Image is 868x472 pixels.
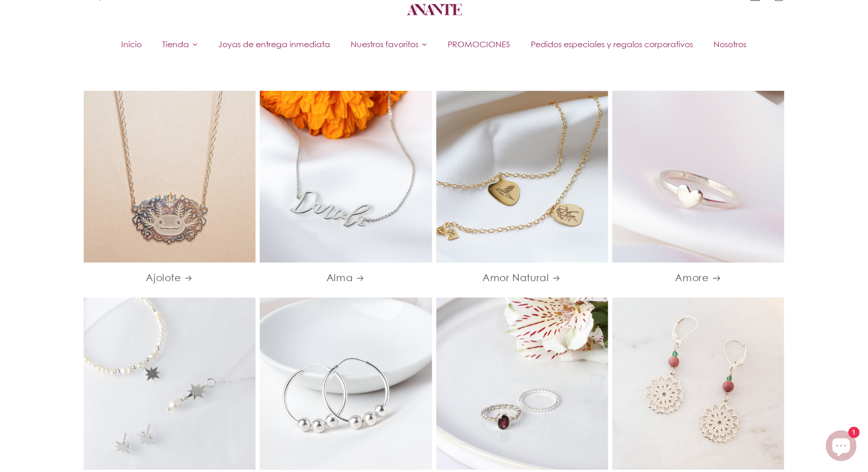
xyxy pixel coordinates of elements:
a: Amor Natural [436,272,608,285]
a: PROMOCIONES [438,36,521,52]
a: Tienda [152,36,208,52]
a: Amore [612,272,784,285]
span: Nosotros [714,38,747,50]
a: Inicio [111,36,152,52]
span: Inicio [122,38,142,50]
span: Nuestros favoritos [351,38,419,50]
span: Joyas de entrega inmediata [219,38,331,50]
a: Nosotros [704,36,757,52]
a: Joyas de entrega inmediata [208,36,341,52]
a: Pedidos especiales y regalos corporativos [521,36,704,52]
span: PROMOCIONES [448,38,511,50]
a: Ajolote [84,272,256,285]
a: Alma [260,272,432,285]
span: Tienda [163,38,189,50]
inbox-online-store-chat: Chat de la tienda online Shopify [823,430,860,464]
span: Pedidos especiales y regalos corporativos [531,38,693,50]
a: Nuestros favoritos [341,36,438,52]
